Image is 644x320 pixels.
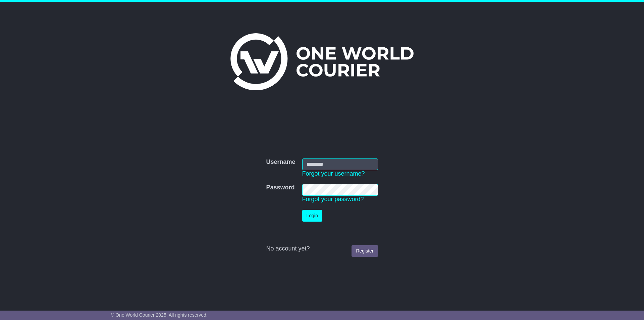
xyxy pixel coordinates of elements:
button: Login [302,210,322,222]
a: Forgot your username? [302,170,365,177]
img: One World [230,33,414,90]
a: Register [352,245,378,257]
label: Username [266,158,295,166]
label: Password [266,184,294,191]
a: Forgot your password? [302,196,364,202]
span: © One World Courier 2025. All rights reserved. [111,312,208,318]
div: No account yet? [266,245,378,253]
